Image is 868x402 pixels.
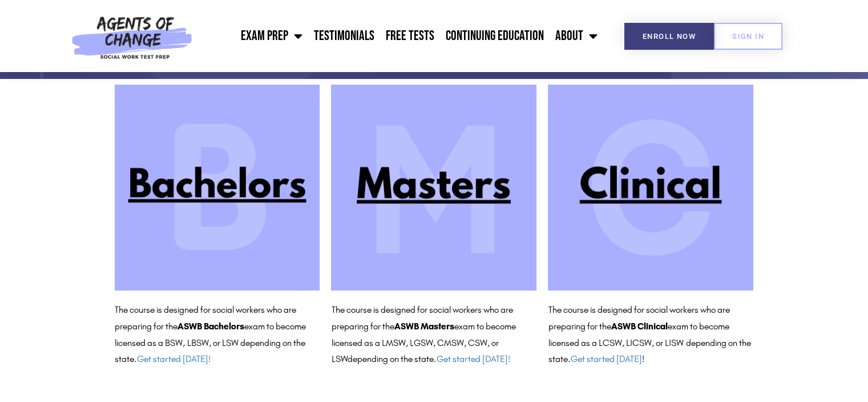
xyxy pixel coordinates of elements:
[550,22,603,50] a: About
[440,22,550,50] a: Continuing Education
[732,33,764,40] span: SIGN IN
[643,33,696,40] span: Enroll Now
[331,302,536,368] p: The course is designed for social workers who are preparing for the exam to become licensed as a ...
[347,353,510,364] span: depending on the state.
[137,353,211,364] a: Get started [DATE]!
[624,23,714,50] a: Enroll Now
[115,302,320,368] p: The course is designed for social workers who are preparing for the exam to become licensed as a ...
[570,353,641,364] a: Get started [DATE]
[436,353,510,364] a: Get started [DATE]!
[548,302,753,368] p: The course is designed for social workers who are preparing for the exam to become licensed as a ...
[235,22,308,50] a: Exam Prep
[380,22,440,50] a: Free Tests
[177,321,244,332] b: ASWB Bachelors
[308,22,380,50] a: Testimonials
[567,353,644,364] span: . !
[394,321,454,332] b: ASWB Masters
[611,321,667,332] b: ASWB Clinical
[714,23,782,50] a: SIGN IN
[198,22,603,50] nav: Menu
